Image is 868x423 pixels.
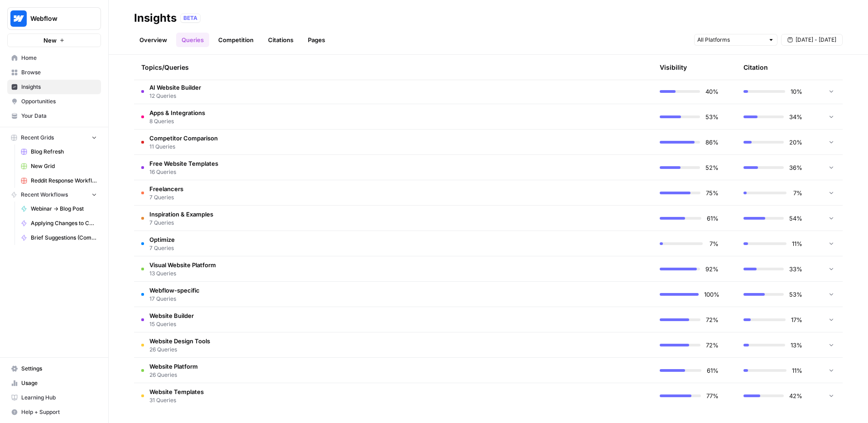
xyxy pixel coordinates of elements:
[21,134,54,142] span: Recent Grids
[705,87,719,96] span: 40%
[10,10,27,27] img: Webflow Logo
[31,148,97,156] span: Blog Refresh
[789,163,802,172] span: 36%
[708,239,719,248] span: 7%
[302,33,331,47] a: Pages
[705,112,719,121] span: 53%
[149,108,205,117] span: Apps & Integrations
[792,239,802,248] span: 11%
[7,94,101,109] a: Opportunities
[21,408,97,416] span: Help + Support
[792,188,802,197] span: 7%
[705,264,719,274] span: 92%
[149,362,198,371] span: Website Platform
[660,63,687,72] div: Visibility
[149,117,205,125] span: 8 Queries
[31,205,97,213] span: Webinar -> Blog Post
[149,346,210,354] span: 26 Queries
[789,112,802,121] span: 34%
[791,341,802,350] span: 13%
[21,54,97,62] span: Home
[149,269,216,278] span: 13 Queries
[707,214,719,223] span: 61%
[791,315,802,324] span: 17%
[149,219,213,227] span: 7 Queries
[789,290,802,299] span: 53%
[141,55,559,80] div: Topics/Queries
[743,55,768,80] div: Citation
[21,394,97,402] span: Learning Hub
[30,14,85,23] span: Webflow
[149,184,183,193] span: Freelancers
[17,216,101,231] a: Applying Changes to Content
[263,33,299,47] a: Citations
[697,35,764,44] input: All Platforms
[149,235,175,244] span: Optimize
[796,36,836,44] span: [DATE] - [DATE]
[149,311,194,320] span: Website Builder
[17,159,101,173] a: New Grid
[149,320,194,328] span: 15 Queries
[7,51,101,65] a: Home
[789,214,802,223] span: 54%
[21,191,68,199] span: Recent Workflows
[7,80,101,94] a: Insights
[21,68,97,77] span: Browse
[149,92,201,100] span: 12 Queries
[149,260,216,269] span: Visual Website Platform
[149,193,183,202] span: 7 Queries
[7,34,101,47] button: New
[31,219,97,227] span: Applying Changes to Content
[180,14,201,23] div: BETA
[21,365,97,373] span: Settings
[17,144,101,159] a: Blog Refresh
[149,286,200,295] span: Webflow-specific
[706,315,719,324] span: 72%
[149,210,213,219] span: Inspiration & Examples
[704,290,719,299] span: 100%
[31,162,97,170] span: New Grid
[149,244,175,252] span: 7 Queries
[149,83,201,92] span: AI Website Builder
[43,36,57,45] span: New
[149,134,218,143] span: Competitor Comparison
[134,33,173,47] a: Overview
[789,391,802,400] span: 42%
[149,396,204,404] span: 31 Queries
[7,390,101,405] a: Learning Hub
[149,143,218,151] span: 11 Queries
[7,131,101,144] button: Recent Grids
[781,34,843,46] button: [DATE] - [DATE]
[149,295,200,303] span: 17 Queries
[7,7,101,30] button: Workspace: Webflow
[7,376,101,390] a: Usage
[17,173,101,188] a: Reddit Response Workflow Grid
[706,188,719,197] span: 75%
[134,11,177,25] div: Insights
[176,33,209,47] a: Queries
[149,168,218,176] span: 16 Queries
[789,264,802,274] span: 33%
[21,112,97,120] span: Your Data
[7,361,101,376] a: Settings
[706,391,719,400] span: 77%
[149,336,210,346] span: Website Design Tools
[17,202,101,216] a: Webinar -> Blog Post
[789,138,802,147] span: 20%
[17,231,101,245] a: Brief Suggestions (Competitive Gap Analysis)
[31,234,97,242] span: Brief Suggestions (Competitive Gap Analysis)
[21,379,97,387] span: Usage
[31,177,97,185] span: Reddit Response Workflow Grid
[21,97,97,106] span: Opportunities
[706,341,719,350] span: 72%
[7,65,101,80] a: Browse
[149,387,204,396] span: Website Templates
[707,366,719,375] span: 61%
[149,159,218,168] span: Free Website Templates
[791,87,802,96] span: 10%
[7,188,101,202] button: Recent Workflows
[7,405,101,419] button: Help + Support
[21,83,97,91] span: Insights
[149,371,198,379] span: 26 Queries
[792,366,802,375] span: 11%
